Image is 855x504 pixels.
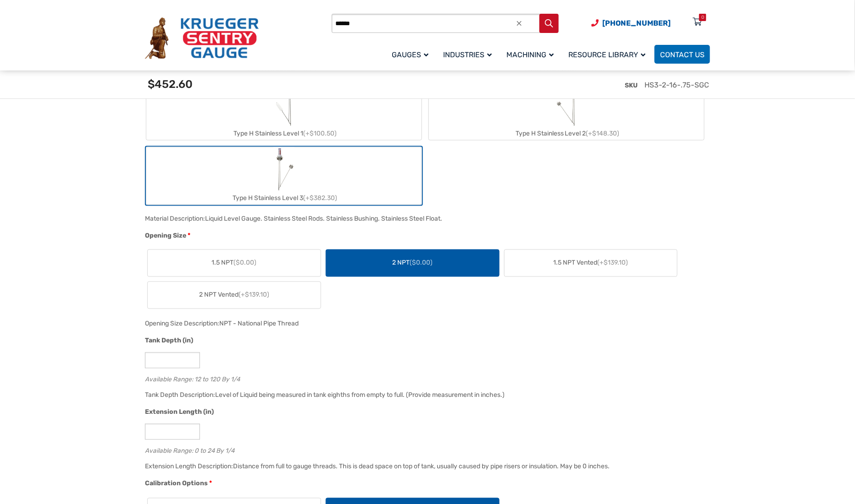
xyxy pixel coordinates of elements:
div: Type H Stainless Level 1 [146,127,422,140]
span: Opening Size Description: [145,320,219,328]
span: 2 NPT [392,258,433,268]
div: Type H Stainless Level 3 [146,191,422,205]
span: Tank Depth (in) [145,337,193,345]
span: (+$148.30) [586,130,620,137]
div: Type H Stainless Level 2 [429,127,704,140]
a: Industries [438,43,501,65]
abbr: required [209,479,212,488]
label: Type H Stainless Level 1 [146,83,422,140]
span: (+$139.10) [598,259,628,267]
span: 2 NPT Vented [199,290,269,300]
img: Krueger Sentry Gauge [145,17,259,60]
span: (+$100.50) [303,130,337,137]
a: Machining [501,43,563,65]
span: 1.5 NPT [211,258,256,268]
span: Gauges [392,50,428,59]
span: Contact Us [660,50,705,59]
span: Opening Size [145,232,186,239]
div: Available Range: 12 to 120 By 1/4 [145,374,705,383]
div: Liquid Level Gauge. Stainless Steel Rods. Stainless Bushing. Stainless Steel Float. [205,215,442,222]
span: Material Description: [145,215,205,222]
a: Gauges [386,43,438,65]
span: [PHONE_NUMBER] [602,19,671,27]
span: 1.5 NPT Vented [554,258,628,268]
span: Resource Library [568,50,645,59]
button: Search [539,14,559,33]
abbr: required [188,231,190,240]
span: ($0.00) [233,259,256,267]
span: ($0.00) [410,259,433,267]
span: (+$382.30) [303,194,337,202]
span: Tank Depth Description: [145,391,215,399]
a: Resource Library [563,43,655,65]
span: Extension Length Description: [145,463,233,471]
a: Contact Us [655,45,710,64]
div: Distance from full to gauge threads. This is dead space on top of tank, usually caused by pipe ri... [233,463,610,471]
span: Extension Length (in) [145,408,214,416]
span: Industries [443,50,492,59]
label: Type H Stainless Level 2 [429,83,704,140]
div: 0 [701,14,704,21]
div: Available Range: 0 to 24 By 1/4 [145,445,705,454]
span: Machining [506,50,554,59]
span: (+$139.10) [239,291,269,299]
div: NPT - National Pipe Thread [219,320,299,328]
a: Phone Number (920) 434-8860 [591,17,671,29]
span: Calibration Options [145,480,208,488]
label: Type H Stainless Level 3 [146,147,422,205]
span: SKU [625,81,638,89]
span: HS3-2-16-.75-SGC [644,81,709,89]
div: Level of Liquid being measured in tank eighths from empty to full. (Provide measurement in inches.) [215,391,505,399]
